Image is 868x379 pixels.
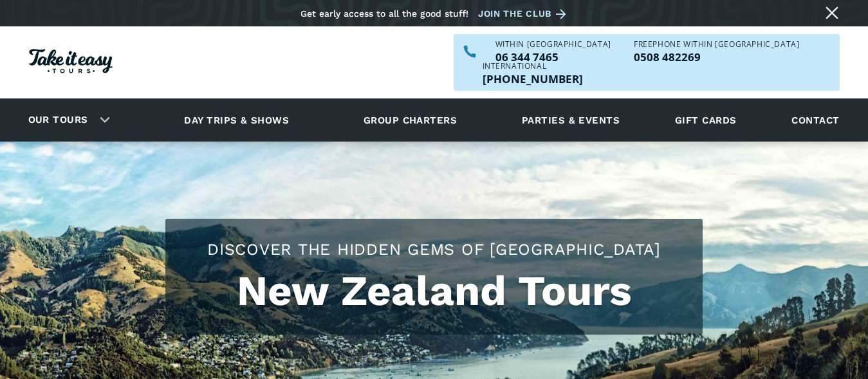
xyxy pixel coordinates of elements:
div: WITHIN [GEOGRAPHIC_DATA] [495,41,611,48]
div: Our tours [13,102,120,138]
a: Contact [785,102,845,138]
a: Homepage [29,42,113,83]
img: Take it easy Tours logo [29,49,113,73]
a: Gift cards [669,102,743,138]
a: Day trips & shows [168,102,305,138]
div: Freephone WITHIN [GEOGRAPHIC_DATA] [634,41,799,48]
a: Call us freephone within NZ on 0508482269 [634,51,799,62]
div: Get early access to all the good stuff! [300,8,468,19]
p: 0508 482269 [634,51,799,62]
a: Call us outside of NZ on +6463447465 [483,73,583,84]
a: Our tours [19,105,98,135]
a: Parties & events [515,102,626,138]
a: Call us within NZ on 063447465 [495,51,611,62]
h1: New Zealand Tours [178,267,690,315]
a: Join the club [478,6,571,22]
p: 06 344 7465 [495,51,611,62]
div: International [483,62,583,70]
a: Group charters [347,102,473,138]
h2: Discover the hidden gems of [GEOGRAPHIC_DATA] [178,238,690,261]
p: [PHONE_NUMBER] [483,73,583,84]
a: Close message [822,3,842,23]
